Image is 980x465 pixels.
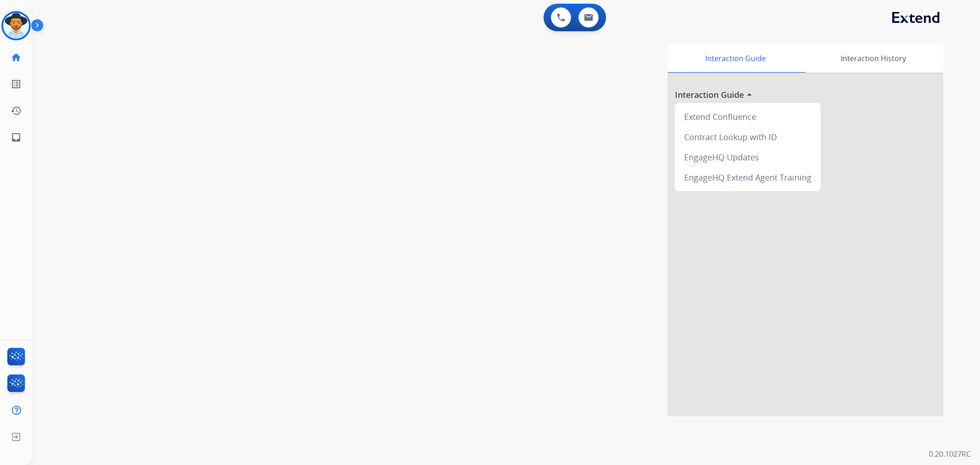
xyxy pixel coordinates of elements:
p: 0.20.1027RC [929,448,971,459]
div: Interaction Guide [668,44,803,73]
div: Extend Confluence [679,107,817,127]
mat-icon: history [11,105,22,116]
div: EngageHQ Updates [679,147,817,167]
div: Contract Lookup with ID [679,127,817,147]
div: EngageHQ Extend Agent Training [679,167,817,187]
img: avatar [3,13,29,39]
mat-icon: home [11,52,22,63]
mat-icon: inbox [11,132,22,143]
div: Interaction History [803,44,943,73]
mat-icon: list_alt [11,79,22,90]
